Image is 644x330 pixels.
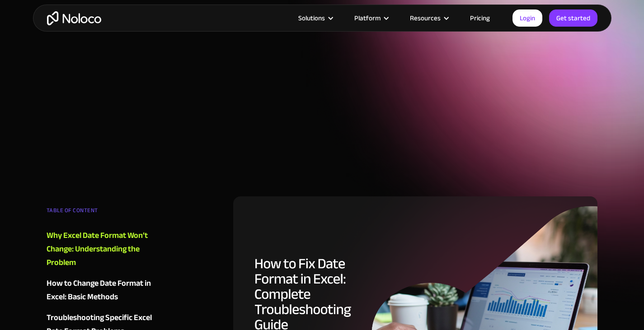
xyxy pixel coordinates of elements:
[287,12,343,24] div: Solutions
[459,12,501,24] a: Pricing
[47,277,156,304] a: How to Change Date Format in Excel: Basic Methods
[410,12,441,24] div: Resources
[298,12,325,24] div: Solutions
[512,9,542,27] a: Login
[399,12,459,24] div: Resources
[47,11,101,25] a: home
[354,12,381,24] div: Platform
[47,204,156,222] div: TABLE OF CONTENT
[549,9,597,27] a: Get started
[47,229,156,270] a: Why Excel Date Format Won’t Change: Understanding the Problem
[343,12,399,24] div: Platform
